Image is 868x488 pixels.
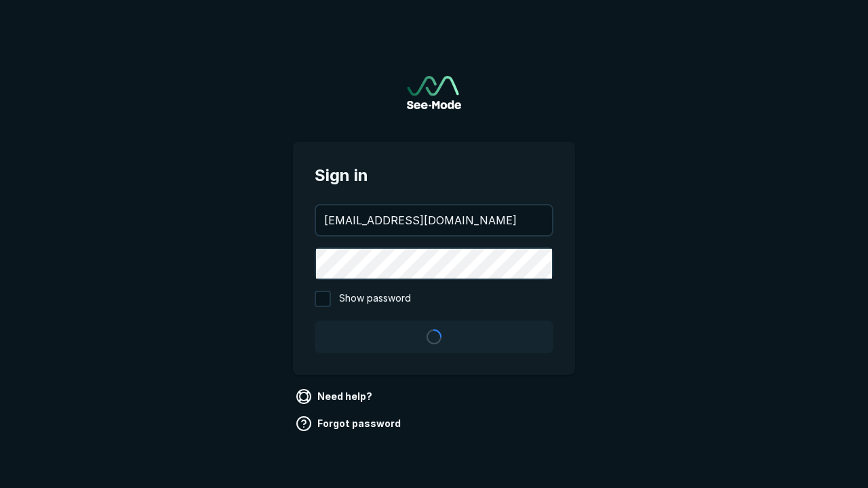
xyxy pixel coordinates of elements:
a: Need help? [293,386,378,407]
a: Forgot password [293,413,406,434]
input: your@email.com [316,205,552,235]
a: Go to sign in [407,76,461,109]
span: Sign in [315,163,553,188]
span: Show password [339,291,411,307]
img: See-Mode Logo [407,76,461,109]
